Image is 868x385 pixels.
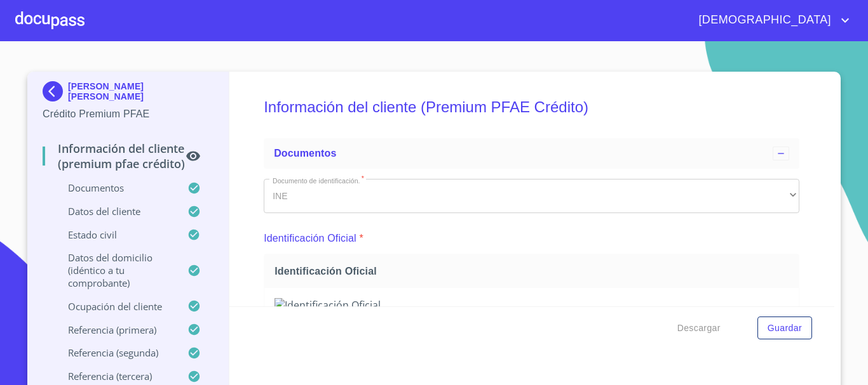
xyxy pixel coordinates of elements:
p: Datos del domicilio (idéntico a tu comprobante) [43,251,187,289]
img: Identificación Oficial [275,298,789,312]
span: [DEMOGRAPHIC_DATA] [689,10,837,30]
p: Identificación Oficial [264,231,356,246]
div: Documentos [264,138,799,169]
button: account of current user [689,10,853,30]
p: Información del cliente (Premium PFAE Crédito) [43,141,186,171]
span: Descargar [677,320,721,336]
button: Guardar [757,316,812,340]
h5: Información del cliente (Premium PFAE Crédito) [264,81,799,133]
span: Documentos [274,148,336,159]
p: Referencia (segunda) [43,346,187,359]
span: Guardar [768,320,802,336]
p: Estado Civil [43,228,187,241]
p: Referencia (primera) [43,323,187,336]
div: INE [264,179,799,213]
p: Ocupación del Cliente [43,300,187,313]
img: Docupass spot blue [43,81,68,101]
p: [PERSON_NAME] [PERSON_NAME] [68,81,214,101]
p: Crédito Premium PFAE [43,107,214,122]
button: Descargar [672,316,726,340]
p: Documentos [43,181,187,194]
p: Datos del cliente [43,205,187,218]
span: Identificación Oficial [275,264,794,278]
p: Referencia (tercera) [43,370,187,382]
div: [PERSON_NAME] [PERSON_NAME] [43,81,214,107]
